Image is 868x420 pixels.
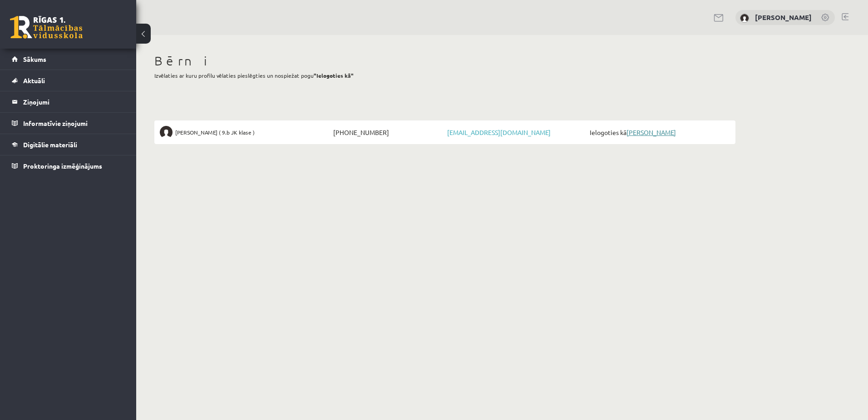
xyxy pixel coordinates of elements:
[12,113,125,134] a: Informatīvie ziņojumi
[314,72,354,79] b: "Ielogoties kā"
[331,126,445,139] span: [PHONE_NUMBER]
[447,128,551,136] a: [EMAIL_ADDRESS][DOMAIN_NAME]
[740,14,749,23] img: Inga Ozollapiņa
[12,91,125,112] a: Ziņojumi
[154,71,735,80] p: Izvēlaties ar kuru profilu vēlaties pieslēgties un nospiežat pogu
[12,49,125,70] a: Sākums
[23,140,77,149] span: Digitālie materiāli
[23,55,46,63] span: Sākums
[12,70,125,91] a: Aktuāli
[12,134,125,155] a: Digitālie materiāli
[10,16,83,39] a: Rīgas 1. Tālmācības vidusskola
[587,126,730,139] span: Ielogoties kā
[175,126,255,139] span: [PERSON_NAME] ( 9.b JK klase )
[160,126,173,139] img: Aigars Laķis
[23,113,125,134] legend: Informatīvie ziņojumi
[626,128,676,136] a: [PERSON_NAME]
[154,53,735,69] h1: Bērni
[755,13,812,22] a: [PERSON_NAME]
[23,91,125,112] legend: Ziņojumi
[23,76,45,85] span: Aktuāli
[23,162,102,170] span: Proktoringa izmēģinājums
[12,155,125,176] a: Proktoringa izmēģinājums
